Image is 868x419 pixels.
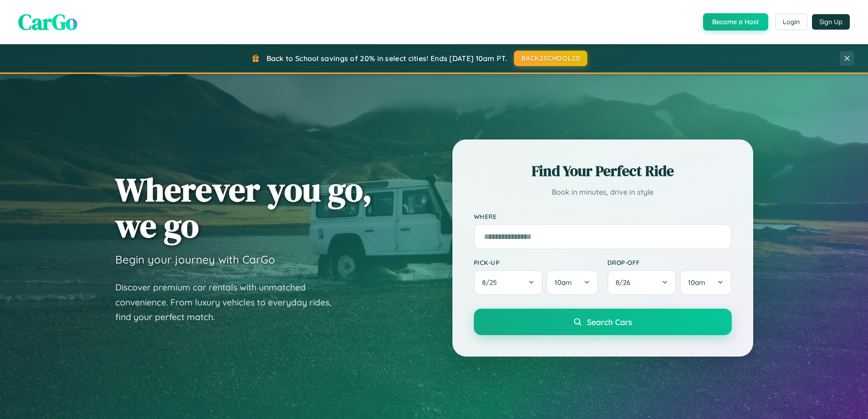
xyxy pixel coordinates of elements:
button: 8/26 [607,270,677,295]
p: Discover premium car rentals with unmatched convenience. From luxury vehicles to everyday rides, ... [115,280,343,325]
button: BACK2SCHOOL20 [514,51,587,66]
button: Login [775,14,807,30]
span: Back to School savings of 20% in select cities! Ends [DATE] 10am PT. [267,54,507,63]
label: Drop-off [607,259,732,266]
button: 8/25 [474,270,543,295]
p: Book in minutes, drive in style [474,186,732,199]
button: Search Cars [474,309,732,335]
button: Become a Host [703,13,768,31]
h1: Wherever you go, we go [115,171,372,243]
span: Search Cars [587,317,632,327]
span: CarGo [18,7,77,37]
button: 10am [546,270,598,295]
span: 10am [688,278,705,287]
button: 10am [680,270,731,295]
span: 10am [555,278,572,287]
h2: Find Your Perfect Ride [474,161,732,181]
span: 8 / 26 [616,278,635,287]
label: Pick-up [474,259,598,266]
span: 8 / 25 [482,278,501,287]
button: Sign Up [812,14,850,30]
h3: Begin your journey with CarGo [115,253,275,266]
label: Where [474,212,732,220]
